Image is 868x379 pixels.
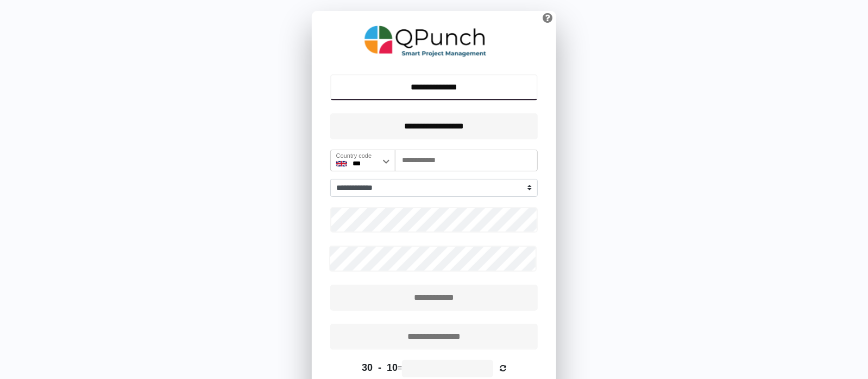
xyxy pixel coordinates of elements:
[362,362,398,373] span: 30 - 10
[336,151,372,160] label: Country code
[312,360,556,377] div: =
[539,11,556,23] a: Help
[364,22,487,61] img: QPunch
[500,364,506,372] i: Refresh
